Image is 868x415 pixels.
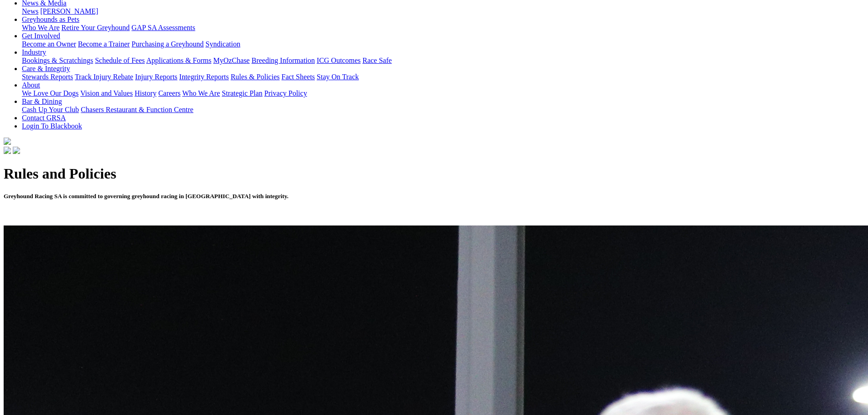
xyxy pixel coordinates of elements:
[78,40,130,48] a: Become a Trainer
[22,7,864,15] div: News & Media
[22,48,46,56] a: Industry
[134,89,156,97] a: History
[317,73,359,81] a: Stay On Track
[135,73,177,81] a: Injury Reports
[132,24,195,31] a: GAP SA Assessments
[80,89,133,97] a: Vision and Values
[146,56,211,64] a: Applications & Forms
[22,106,79,113] a: Cash Up Your Club
[205,40,240,48] a: Syndication
[252,56,315,64] a: Breeding Information
[81,106,193,113] a: Chasers Restaurant & Function Centre
[75,73,133,81] a: Track Injury Rebate
[40,7,98,15] a: [PERSON_NAME]
[22,40,76,48] a: Become an Owner
[22,24,60,31] a: Who We Are
[22,89,78,97] a: We Love Our Dogs
[282,73,315,81] a: Fact Sheets
[4,165,864,182] h1: Rules and Policies
[22,7,38,15] a: News
[22,73,864,81] div: Care & Integrity
[95,56,144,64] a: Schedule of Fees
[213,56,250,64] a: MyOzChase
[22,40,864,48] div: Get Involved
[22,114,66,122] a: Contact GRSA
[4,138,11,145] img: logo-grsa-white.png
[158,89,180,97] a: Careers
[4,193,864,200] h5: Greyhound Racing SA is committed to governing greyhound racing in [GEOGRAPHIC_DATA] with integrity.
[132,40,204,48] a: Purchasing a Greyhound
[222,89,262,97] a: Strategic Plan
[22,97,62,105] a: Bar & Dining
[22,73,73,81] a: Stewards Reports
[22,106,864,114] div: Bar & Dining
[22,122,82,130] a: Login To Blackbook
[62,24,130,31] a: Retire Your Greyhound
[182,89,220,97] a: Who We Are
[22,81,40,89] a: About
[22,56,864,65] div: Industry
[22,32,60,40] a: Get Involved
[264,89,307,97] a: Privacy Policy
[362,56,391,64] a: Race Safe
[179,73,229,81] a: Integrity Reports
[22,65,70,72] a: Care & Integrity
[4,147,11,154] img: facebook.svg
[13,147,20,154] img: twitter.svg
[22,89,864,97] div: About
[22,56,93,64] a: Bookings & Scratchings
[22,15,79,23] a: Greyhounds as Pets
[317,56,360,64] a: ICG Outcomes
[22,24,864,32] div: Greyhounds as Pets
[231,73,280,81] a: Rules & Policies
